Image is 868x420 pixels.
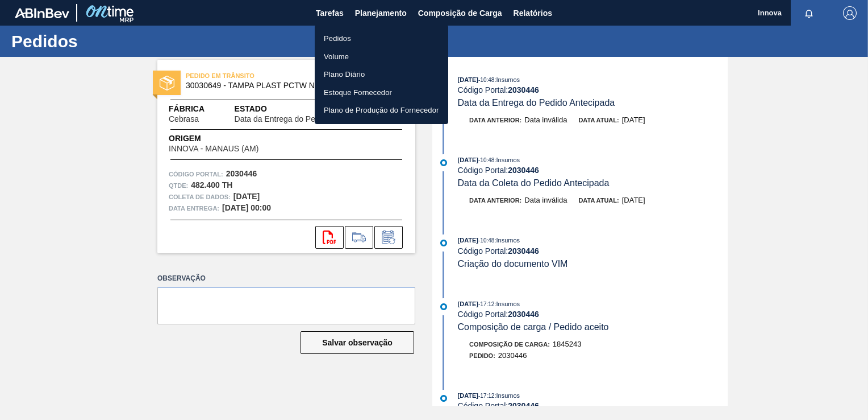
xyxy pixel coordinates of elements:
a: Pedidos [315,30,448,48]
a: Estoque Fornecedor [315,84,448,102]
a: Plano de Produção do Fornecedor [315,101,448,120]
a: Volume [315,48,448,66]
a: Plano Diário [315,65,448,84]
